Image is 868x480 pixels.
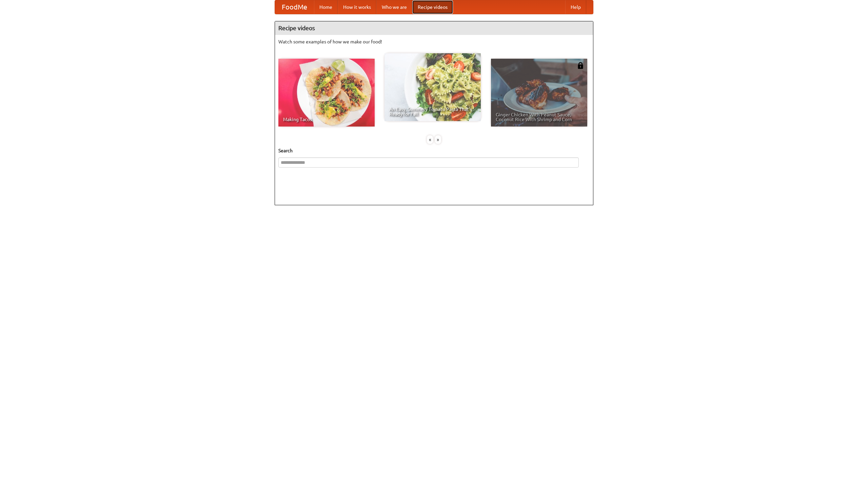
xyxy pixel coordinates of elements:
span: An Easy, Summery Tomato Pasta That's Ready for Fall [389,107,476,116]
a: FoodMe [275,0,314,14]
p: Watch some examples of how we make our food! [278,38,590,45]
img: 483408.png [577,62,584,69]
a: How it works [338,0,376,14]
div: » [435,135,441,144]
a: Help [565,0,586,14]
h5: Search [278,147,590,154]
a: An Easy, Summery Tomato Pasta That's Ready for Fall [384,53,481,121]
div: « [427,135,433,144]
h4: Recipe videos [275,21,593,35]
a: Recipe videos [412,0,453,14]
a: Home [314,0,338,14]
a: Making Tacos [278,59,375,127]
span: Making Tacos [283,117,370,122]
a: Who we are [376,0,412,14]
